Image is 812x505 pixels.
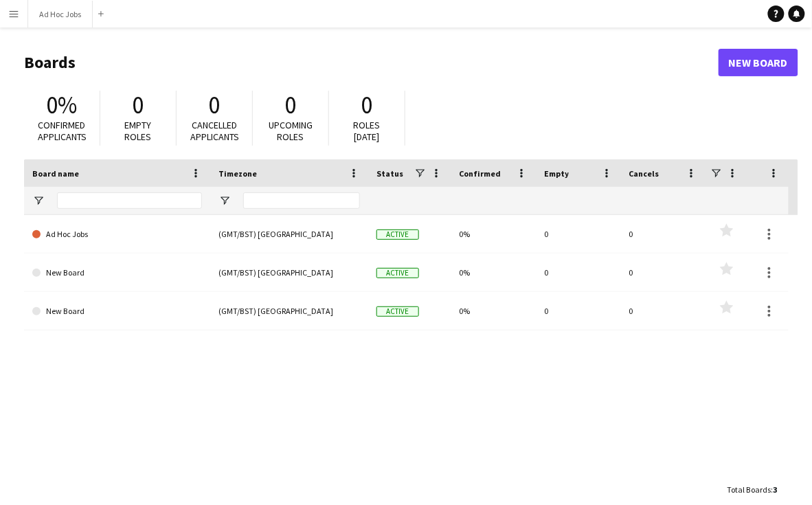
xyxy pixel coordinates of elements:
[536,292,621,330] div: 0
[32,168,79,179] span: Board name
[536,254,621,291] div: 0
[544,168,569,179] span: Empty
[209,90,221,120] span: 0
[376,306,419,317] span: Active
[621,292,706,330] div: 0
[459,168,501,179] span: Confirmed
[376,268,419,278] span: Active
[218,194,231,207] button: Open Filter Menu
[125,119,152,143] span: Empty roles
[361,90,373,120] span: 0
[354,119,381,143] span: Roles [DATE]
[621,254,706,291] div: 0
[285,90,297,120] span: 0
[32,194,45,207] button: Open Filter Menu
[451,292,536,330] div: 0%
[210,254,368,291] div: (GMT/BST) [GEOGRAPHIC_DATA]
[218,168,257,179] span: Timezone
[243,192,360,209] input: Timezone Filter Input
[269,119,313,143] span: Upcoming roles
[190,119,239,143] span: Cancelled applicants
[376,229,419,240] span: Active
[28,1,93,27] button: Ad Hoc Jobs
[728,484,771,495] span: Total Boards
[629,168,659,179] span: Cancels
[32,292,202,330] a: New Board
[24,52,719,73] h1: Boards
[133,90,144,120] span: 0
[774,484,778,495] span: 3
[38,119,87,143] span: Confirmed applicants
[57,192,202,209] input: Board name Filter Input
[451,254,536,291] div: 0%
[621,215,706,253] div: 0
[47,90,78,120] span: 0%
[32,254,202,292] a: New Board
[451,215,536,253] div: 0%
[376,168,403,179] span: Status
[719,49,798,76] a: New Board
[210,215,368,253] div: (GMT/BST) [GEOGRAPHIC_DATA]
[536,215,621,253] div: 0
[210,292,368,330] div: (GMT/BST) [GEOGRAPHIC_DATA]
[32,215,202,254] a: Ad Hoc Jobs
[728,476,778,503] div: :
